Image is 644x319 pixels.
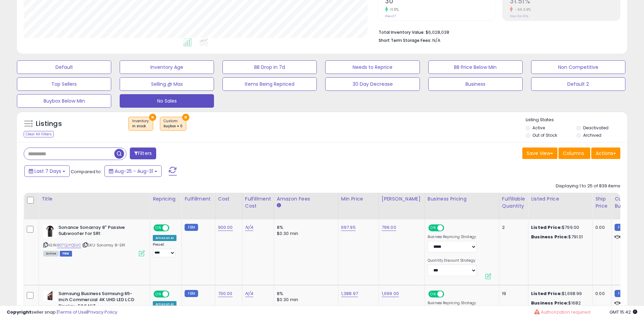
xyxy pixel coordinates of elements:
[531,291,587,297] div: $1,698.99
[218,195,239,203] div: Cost
[153,195,179,203] div: Repricing
[522,148,557,159] button: Save View
[36,119,62,129] h5: Listings
[429,291,437,297] span: ON
[428,77,523,91] button: Business
[595,291,606,297] div: 0.00
[185,224,198,231] small: FBM
[34,168,61,175] span: Last 7 Days
[502,195,525,210] div: Fulfillable Quantity
[615,290,628,297] small: FBM
[277,297,333,303] div: $0.30 min
[120,60,214,74] button: Inventory Age
[379,37,431,43] b: Short Term Storage Fees:
[277,224,333,231] div: 8%
[583,132,601,138] label: Archived
[556,183,620,189] div: Displaying 1 to 25 of 839 items
[164,124,183,129] div: buybox = 0
[149,114,156,121] button: ×
[218,290,233,297] a: 700.00
[153,235,176,241] div: Amazon AI
[245,195,271,210] div: Fulfillment Cost
[277,195,335,203] div: Amazon Fees
[531,224,587,231] div: $799.00
[222,60,317,74] button: BB Drop in 7d
[58,309,87,315] a: Terms of Use
[17,94,111,108] button: Buybox Below Min
[382,290,399,297] a: 1,699.00
[17,77,111,91] button: Top Sellers
[432,37,440,44] span: N/A
[168,291,179,297] span: OFF
[42,195,147,203] div: Title
[43,251,59,257] span: All listings currently available for purchase on Amazon
[428,235,477,239] label: Business Repricing Strategy:
[443,225,454,231] span: OFF
[595,224,606,231] div: 0.00
[277,231,333,237] div: $0.30 min
[58,224,141,239] b: Sonance Sonarray 8" Passive Subwoofer for SR1
[388,7,399,12] small: 11.11%
[115,168,153,175] span: Aug-25 - Aug-31
[7,309,117,316] div: seller snap | |
[615,224,628,231] small: FBM
[164,118,183,129] span: Custom:
[245,224,253,231] a: N/A
[583,125,609,131] label: Deactivated
[120,77,214,91] button: Selling @ Max
[277,291,333,297] div: 8%
[428,60,523,74] button: BB Price Below Min
[531,195,590,203] div: Listed Price
[341,224,356,231] a: 697.95
[88,309,117,315] a: Privacy Policy
[513,7,531,12] small: -66.59%
[443,291,454,297] span: OFF
[82,242,125,248] span: | SKU: Sonarray 8-SR1
[43,291,57,301] img: 31iJTucNc8L._SL40_.jpg
[429,225,437,231] span: ON
[591,148,620,159] button: Actions
[379,28,615,36] li: $6,028,038
[379,29,425,35] b: Total Inventory Value:
[382,195,422,203] div: [PERSON_NAME]
[182,114,189,121] button: ×
[130,148,156,159] button: Filters
[385,14,396,18] small: Prev: 27
[531,60,625,74] button: Non Competitive
[531,234,587,240] div: $791.01
[43,224,145,256] div: ASIN:
[341,195,376,203] div: Min Price
[532,125,545,131] label: Active
[58,291,141,311] b: Samsung Business Samsung 65-inch Commercial 4K UHD LED LCD Display, 500 NIT
[502,291,523,297] div: 19
[510,14,528,18] small: Prev: 94.30%
[532,132,557,138] label: Out of Stock
[428,195,496,203] div: Business Pricing
[325,60,420,74] button: Needs to Reprice
[154,291,163,297] span: ON
[558,148,590,159] button: Columns
[168,225,179,231] span: OFF
[245,290,253,297] a: N/A
[185,290,198,297] small: FBM
[57,242,81,248] a: B07QJYQDJC
[60,251,72,257] span: FBM
[132,124,149,129] div: in stock
[428,258,477,263] label: Quantity Discount Strategy:
[595,195,609,210] div: Ship Price
[153,242,176,258] div: Preset:
[531,234,568,240] b: Business Price:
[222,77,317,91] button: Items Being Repriced
[341,290,358,297] a: 1,388.97
[531,77,625,91] button: Default 2
[502,224,523,231] div: 2
[325,77,420,91] button: 30 Day Decrease
[7,309,31,315] strong: Copyright
[17,60,111,74] button: Default
[382,224,396,231] a: 799.00
[531,290,562,297] b: Listed Price:
[43,224,57,238] img: 313zWcM3+PL._SL40_.jpg
[104,165,162,177] button: Aug-25 - Aug-31
[24,165,70,177] button: Last 7 Days
[185,195,212,203] div: Fulfillment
